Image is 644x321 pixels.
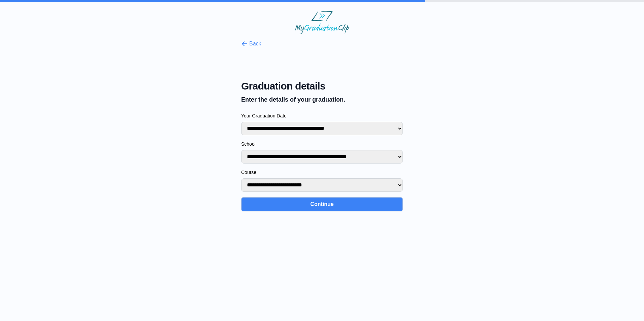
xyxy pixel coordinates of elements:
[241,80,403,92] span: Graduation details
[241,40,261,48] button: Back
[241,197,403,211] button: Continue
[241,141,403,147] label: School
[241,112,403,119] label: Your Graduation Date
[241,169,403,176] label: Course
[295,11,349,34] img: MyGraduationClip
[241,95,403,104] p: Enter the details of your graduation.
